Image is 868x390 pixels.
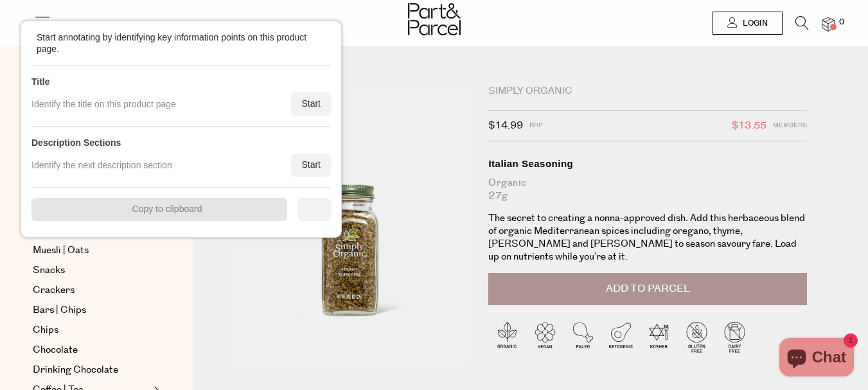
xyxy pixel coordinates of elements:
[488,157,807,170] div: Italian Seasoning
[529,118,543,134] span: RRP
[33,323,58,338] span: Chips
[33,243,150,258] a: Muesli | Oats
[31,98,176,110] div: Identify the title on this product page
[37,31,313,55] div: Start annotating by identifying key information points on this product page.
[732,118,766,134] span: $13.55
[31,76,50,87] div: Title
[564,318,602,356] img: P_P-ICONS-Live_Bec_V11_Paleo.svg
[488,318,526,356] img: P_P-ICONS-Live_Bec_V11_Organic.svg
[33,263,65,278] span: Snacks
[488,85,807,98] div: Simply Organic
[713,12,783,35] a: Login
[291,93,331,116] div: Start
[526,318,564,356] img: P_P-ICONS-Live_Bec_V11_Vegan.svg
[740,18,768,29] span: Login
[291,154,331,177] div: Start
[31,198,287,221] div: Copy to clipboard
[488,273,807,305] button: Add to Parcel
[33,342,78,358] span: Chocolate
[488,212,807,263] p: The secret to creating a nonna-approved dish. Add this herbaceous blend of organic Mediterranean ...
[488,118,523,134] span: $14.99
[33,263,150,278] a: Snacks
[33,243,89,258] span: Muesli | Oats
[488,177,807,202] div: Organic 27g
[716,318,754,356] img: P_P-ICONS-Live_Bec_V11_Dairy_Free.svg
[775,338,858,380] inbox-online-store-chat: Shopify online store chat
[33,283,75,298] span: Crackers
[33,362,150,378] a: Drinking Chocolate
[822,17,835,31] a: 0
[836,17,847,28] span: 0
[31,159,172,171] div: Identify the next description section
[773,118,807,134] span: Members
[408,3,461,35] img: Part&Parcel
[231,85,469,366] img: Italian Seasoning
[640,318,678,356] img: P_P-ICONS-Live_Bec_V11_Kosher.svg
[31,137,121,148] div: Description Sections
[33,283,150,298] a: Crackers
[33,323,150,338] a: Chips
[606,281,690,296] span: Add to Parcel
[33,342,150,358] a: Chocolate
[33,303,86,318] span: Bars | Chips
[33,303,150,318] a: Bars | Chips
[678,318,716,356] img: P_P-ICONS-Live_Bec_V11_Gluten_Free.svg
[33,362,118,378] span: Drinking Chocolate
[602,318,640,356] img: P_P-ICONS-Live_Bec_V11_Ketogenic.svg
